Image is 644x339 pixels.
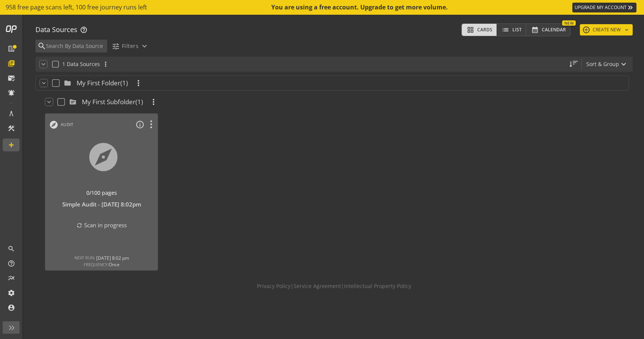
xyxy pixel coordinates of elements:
[271,3,449,12] div: You are using a free account. Upgrade to get more volume.
[8,141,15,149] mat-icon: add
[572,3,636,12] a: UPGRADE MY ACCOUNT
[341,282,344,290] span: |
[8,45,15,52] mat-icon: list_alt
[140,42,149,51] mat-icon: expand_more
[542,25,566,35] span: Calendar
[135,120,144,129] mat-icon: info_outline
[8,60,15,67] mat-icon: library_books
[84,221,127,229] span: Scan in progress
[8,304,15,311] mat-icon: account_circle
[8,260,15,267] mat-icon: help_outline
[582,57,633,72] button: Sort & Group
[8,289,15,297] mat-icon: settings
[6,3,147,12] span: 958 free page scans left, 100 free journey runs left
[122,39,138,53] span: Filters
[501,26,510,34] mat-icon: list
[37,42,45,51] mat-icon: search
[96,255,129,261] span: [DATE] 8:02 pm
[134,79,143,88] mat-icon: more_vert
[109,261,120,268] span: Once
[135,97,143,106] span: (1)
[62,60,100,68] span: 1 Data Sources
[8,245,15,253] mat-icon: search
[74,255,129,261] div: NEXT RUN:
[109,39,152,53] button: Filters
[257,282,290,290] a: Privacy Policy
[627,4,634,11] mat-icon: keyboard_double_arrow_right
[74,261,129,268] div: FREQUENCY:
[80,26,87,34] mat-icon: help_outline
[562,20,576,26] div: New
[8,274,15,282] mat-icon: multiline_chart
[8,125,15,132] mat-icon: construction
[466,26,475,34] mat-icon: grid_view
[45,42,105,50] input: Search By Data Source
[477,25,492,35] span: Cards
[567,60,575,68] mat-icon: straight
[290,282,294,290] span: |
[82,97,135,106] span: My First Subfolder
[344,282,411,290] a: Intellectual Property Policy
[40,60,47,68] mat-icon: expand_more
[64,79,73,88] mat-icon: folder
[624,27,630,33] mat-icon: keyboard_arrow_down
[580,24,633,35] button: CREATE NEW
[8,74,15,82] mat-icon: mark_email_read
[8,110,15,117] mat-icon: architecture
[149,97,158,106] mat-icon: more_vert
[77,79,120,88] span: My First Folder
[619,60,628,69] mat-icon: expand_more
[112,42,120,50] mat-icon: tune
[49,200,154,208] div: Simple Audit - [DATE] 8:02pm
[572,59,579,66] mat-icon: sort
[40,79,48,87] mat-icon: keyboard_arrow_down
[49,120,58,129] mat-icon: explore
[512,25,522,35] span: List
[530,26,539,34] mat-icon: calendar_month
[583,26,590,33] mat-icon: add
[45,98,53,106] mat-icon: keyboard_arrow_down
[102,60,109,68] mat-icon: more_vert
[61,122,74,128] div: Audit
[8,89,15,97] mat-icon: notifications_active
[120,79,128,88] span: (1)
[35,25,87,35] div: Data Sources
[69,97,78,106] mat-icon: source
[294,282,341,290] a: Service Agreement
